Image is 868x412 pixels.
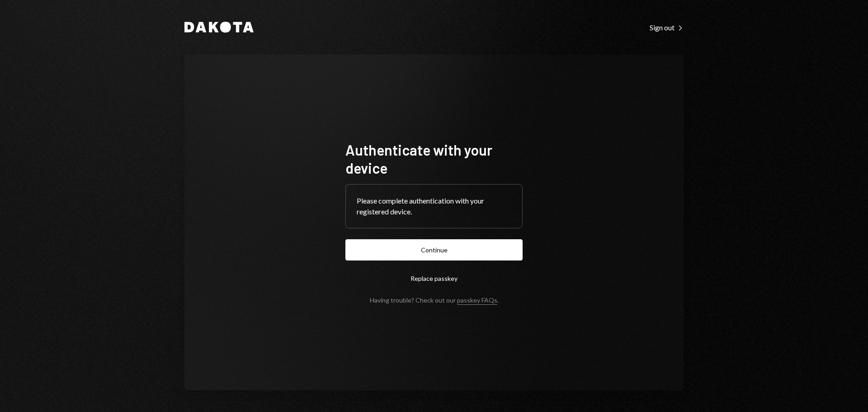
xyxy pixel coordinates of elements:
[357,195,511,217] div: Please complete authentication with your registered device.
[370,296,499,304] div: Having trouble? Check out our .
[650,22,684,32] a: Sign out
[457,296,497,305] a: passkey FAQs
[345,239,523,260] button: Continue
[345,141,523,177] h1: Authenticate with your device
[650,23,684,32] div: Sign out
[345,268,523,289] button: Replace passkey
